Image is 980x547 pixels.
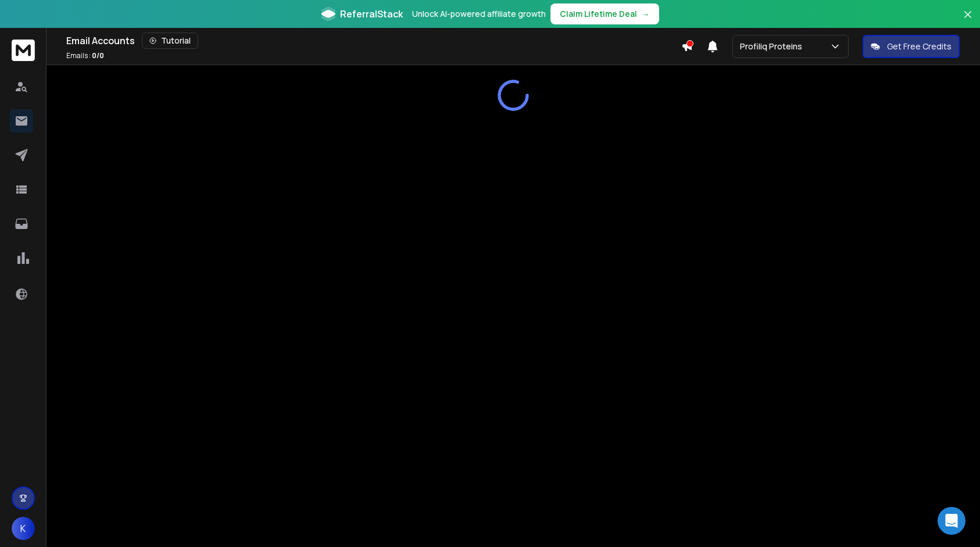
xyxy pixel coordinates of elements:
span: → [642,8,650,20]
div: Email Accounts [66,33,681,49]
button: K [12,517,35,540]
button: Claim Lifetime Deal→ [550,3,659,24]
div: Open Intercom Messenger [938,507,965,535]
span: 0 / 0 [92,51,104,60]
p: Emails : [66,51,104,60]
button: Close banner [960,7,975,35]
p: Get Free Credits [887,41,952,52]
p: Unlock AI-powered affiliate growth [412,8,546,20]
button: Get Free Credits [863,35,960,58]
p: Profiliq Proteins [740,41,807,52]
button: Tutorial [142,33,198,49]
span: ReferralStack [340,7,403,21]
